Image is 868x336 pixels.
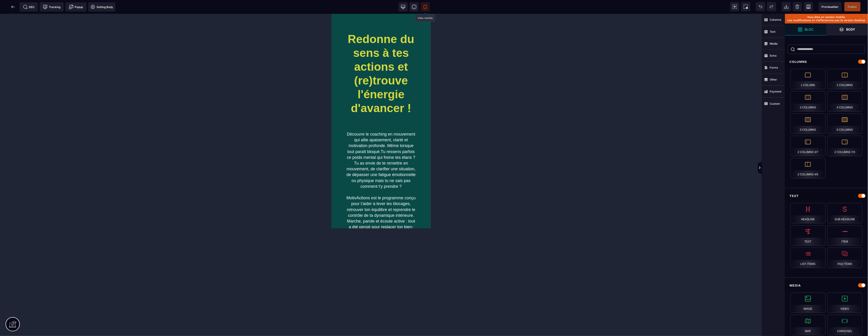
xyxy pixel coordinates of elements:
div: Columns [785,58,868,66]
div: Media [785,281,868,290]
h1: Redonne du sens à tes actions et (re)trouve l'énergie d'avancer ! [14,16,85,104]
div: 1 Column [791,69,826,89]
div: Item [827,225,862,246]
div: Text [785,192,868,200]
span: Open Layer Manager [827,23,868,35]
span: Open Blocks [785,23,827,35]
div: 2 Columns 3/7 [791,136,826,156]
strong: Media [770,42,778,45]
span: Screenshot [741,2,751,11]
strong: Payment [770,90,782,93]
p: Vous êtes en version mobile. [787,15,866,19]
strong: Extra [770,54,777,57]
strong: Body [846,28,855,31]
div: FAQ Items [827,248,862,268]
span: SEO [23,5,35,9]
strong: Text [770,30,776,33]
div: Video [827,293,862,313]
span: Tracking [43,5,60,9]
strong: Forms [770,66,778,69]
span: Setting Body [91,5,113,9]
div: 3 Columns [791,91,826,112]
span: View components [730,2,739,11]
div: 6 Columns [827,113,862,134]
div: 2 Columns [827,69,862,89]
div: 2 Columns 4/5 [791,158,826,179]
span: Popup [69,5,83,9]
strong: Columns [770,18,782,21]
div: Map [791,315,826,335]
strong: Custom [770,102,780,105]
div: 4 Columns [827,91,862,112]
div: 2 Columns 7/3 [827,136,862,156]
div: Sub-Headline [827,203,862,223]
div: Headline [791,203,826,223]
span: Previsualiser [822,5,839,9]
div: Carousel [827,315,862,335]
strong: Bloc [805,28,814,31]
span: Preview [819,2,842,11]
div: Image [791,293,826,313]
div: List Items [791,248,826,268]
p: Les modifications ici n’affecterons pas la version desktop [787,19,866,22]
h2: Découvre le coaching en mouvement qui allie apaisement, clarté et motivation profonde. Même lorsq... [14,115,85,230]
strong: Other [770,78,777,81]
span: Tu ressens parfois ce poids mental qui freine tes élans ? Tu as envie de te remettre en mouvement... [15,136,85,227]
span: Publier [848,5,857,9]
div: 5 Columns [791,113,826,134]
div: Text [791,225,826,246]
